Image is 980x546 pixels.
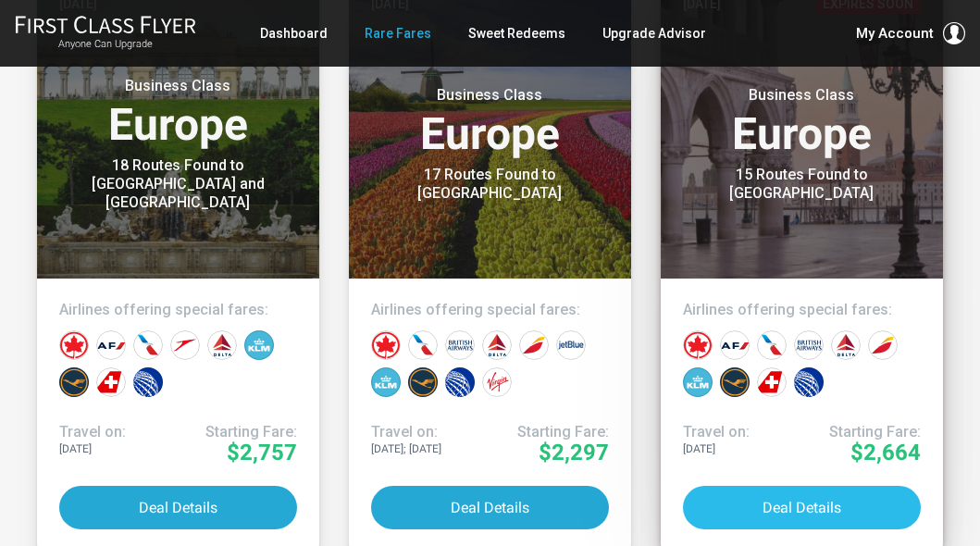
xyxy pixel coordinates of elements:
button: My Account [856,22,965,44]
div: Swiss [96,367,126,397]
a: First Class FlyerAnyone Can Upgrade [15,15,196,52]
div: Air Canada [683,330,713,360]
div: Iberia [868,330,898,360]
h4: Airlines offering special fares: [59,301,297,319]
a: Dashboard [260,17,328,50]
div: United [445,367,475,397]
small: Anyone Can Upgrade [15,38,196,51]
div: Delta Airlines [207,330,237,360]
span: My Account [856,22,934,44]
div: Air Canada [371,330,401,360]
div: JetBlue [556,330,586,360]
div: 17 Routes Found to [GEOGRAPHIC_DATA] [383,166,597,203]
a: Upgrade Advisor [602,17,706,50]
div: KLM [371,367,401,397]
div: Delta Airlines [831,330,861,360]
div: Lufthansa [720,367,750,397]
div: American Airlines [133,330,163,360]
button: Deal Details [683,486,921,529]
div: United [133,367,163,397]
div: Air France [720,330,750,360]
button: Deal Details [59,486,297,529]
div: KLM [244,330,274,360]
h4: Airlines offering special fares: [683,301,921,319]
small: Business Class [695,86,909,105]
div: Swiss [757,367,787,397]
a: Sweet Redeems [468,17,565,50]
img: First Class Flyer [15,15,196,34]
div: Virgin Atlantic [482,367,512,397]
div: 15 Routes Found to [GEOGRAPHIC_DATA] [695,166,909,203]
small: Business Class [383,86,597,105]
div: British Airways [794,330,824,360]
h3: Europe [59,77,297,147]
h3: Europe [371,86,609,156]
div: American Airlines [408,330,438,360]
h3: Europe [683,86,921,156]
div: Lufthansa [59,367,89,397]
div: 18 Routes Found to [GEOGRAPHIC_DATA] and [GEOGRAPHIC_DATA] [71,156,285,212]
div: Air Canada [59,330,89,360]
div: Lufthansa [408,367,438,397]
div: American Airlines [757,330,787,360]
div: Air France [96,330,126,360]
div: United [794,367,824,397]
div: KLM [683,367,713,397]
a: Rare Fares [365,17,431,50]
div: Delta Airlines [482,330,512,360]
div: Iberia [519,330,549,360]
small: Business Class [71,77,285,95]
button: Deal Details [371,486,609,529]
div: Austrian Airlines‎ [170,330,200,360]
div: British Airways [445,330,475,360]
h4: Airlines offering special fares: [371,301,609,319]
